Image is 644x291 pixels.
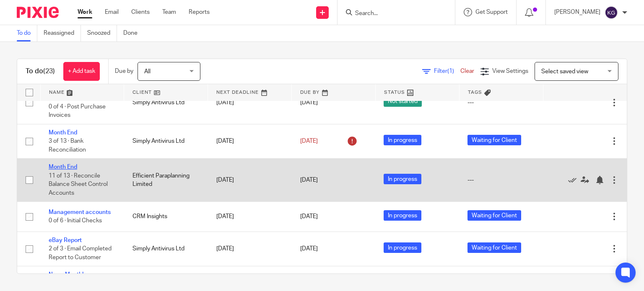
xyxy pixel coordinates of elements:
[300,177,318,183] span: [DATE]
[49,209,111,215] a: Management accounts
[124,124,208,158] td: Simply Antivirus Ltd
[467,210,521,221] span: Waiting for Client
[208,159,292,202] td: [DATE]
[208,202,292,232] td: [DATE]
[49,272,111,286] a: New - Monthly Bookkeeping Vodworks
[87,25,117,41] a: Snoozed
[115,67,133,75] p: Due by
[460,68,474,74] a: Clear
[124,81,208,124] td: Simply Antivirus Ltd
[123,25,144,41] a: Done
[467,242,521,253] span: Waiting for Client
[384,174,421,184] span: In progress
[49,138,86,153] span: 3 of 13 · Bank Reconciliation
[49,130,77,136] a: Month End
[49,237,82,243] a: eBay Report
[49,164,77,170] a: Month End
[144,69,151,75] span: All
[131,8,150,16] a: Clients
[467,135,521,145] span: Waiting for Client
[78,8,92,16] a: Work
[17,25,37,41] a: To do
[189,8,210,16] a: Reports
[17,7,59,18] img: Pixie
[384,210,421,221] span: In progress
[568,176,581,184] a: Mark as done
[208,81,292,124] td: [DATE]
[434,68,460,74] span: Filter
[541,69,588,75] span: Select saved view
[492,68,528,74] span: View Settings
[49,173,108,196] span: 11 of 13 · Reconcile Balance Sheet Control Accounts
[384,135,421,145] span: In progress
[300,100,318,106] span: [DATE]
[49,218,102,224] span: 0 of 6 · Initial Checks
[300,246,318,252] span: [DATE]
[300,138,318,144] span: [DATE]
[162,8,176,16] a: Team
[26,67,55,76] h1: To do
[44,25,81,41] a: Reassigned
[468,90,482,95] span: Tags
[384,242,421,253] span: In progress
[63,62,100,81] a: + Add task
[49,104,106,118] span: 0 of 4 · Post Purchase Invoices
[124,202,208,232] td: CRM Insights
[447,68,454,74] span: (1)
[384,96,422,107] span: Not started
[354,10,430,18] input: Search
[49,246,112,260] span: 2 of 3 · Email Completed Report to Customer
[208,124,292,158] td: [DATE]
[43,68,55,75] span: (23)
[467,98,535,107] div: ---
[605,6,618,19] img: svg%3E
[124,159,208,202] td: Efficient Paraplanning Limited
[467,176,535,184] div: ---
[208,232,292,266] td: [DATE]
[105,8,119,16] a: Email
[300,214,318,219] span: [DATE]
[475,9,508,15] span: Get Support
[554,8,600,16] p: [PERSON_NAME]
[124,232,208,266] td: Simply Antivirus Ltd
